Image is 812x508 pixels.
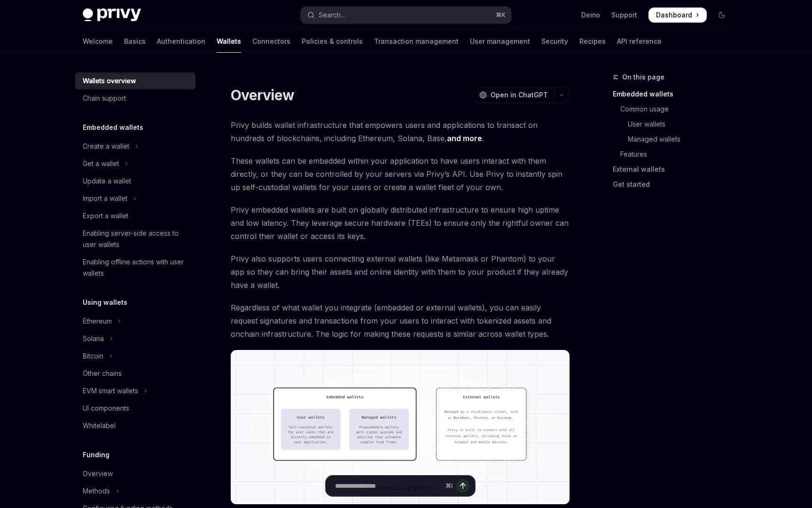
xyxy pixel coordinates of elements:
[231,87,294,103] h1: Overview
[613,87,737,102] a: Embedded wallets
[470,30,530,53] a: User management
[648,8,707,23] a: Dashboard
[75,225,195,253] a: Enabling server-side access to user wallets
[613,162,737,177] a: External wallets
[83,350,103,362] div: Bitcoin
[83,485,110,497] div: Methods
[456,479,469,492] button: Send message
[83,141,129,152] div: Create a wallet
[75,254,195,282] a: Enabling offline actions with user wallets
[83,297,127,308] h5: Using wallets
[83,449,109,460] h5: Funding
[473,87,554,103] button: Open in ChatGPT
[75,138,195,155] button: Toggle Create a wallet section
[231,154,570,194] span: These wallets can be embedded within your application to have users interact with them directly, ...
[75,400,195,417] a: UI components
[75,313,195,330] button: Toggle Ethereum section
[611,10,637,20] a: Support
[75,382,195,399] button: Toggle EVM smart wallets section
[83,420,116,431] div: Whitelabel
[124,30,146,53] a: Basics
[75,417,195,434] a: Whitelabel
[541,30,568,53] a: Security
[231,301,570,341] span: Regardless of what wallet you integrate (embedded or external wallets), you can easily request si...
[75,155,195,172] button: Toggle Get a wallet section
[83,468,113,479] div: Overview
[83,193,127,204] div: Import a wallet
[75,348,195,365] button: Toggle Bitcoin section
[83,8,141,22] img: dark logo
[83,175,131,187] div: Update a wallet
[613,117,737,132] a: User wallets
[83,316,112,327] div: Ethereum
[75,90,195,107] a: Chain support
[157,30,205,53] a: Authentication
[83,228,190,250] div: Enabling server-side access to user wallets
[83,256,190,279] div: Enabling offline actions with user wallets
[714,8,729,23] button: Toggle dark mode
[75,483,195,500] button: Toggle Methods section
[75,173,195,190] a: Update a wallet
[83,93,126,104] div: Chain support
[579,30,606,53] a: Recipes
[613,132,737,147] a: Managed wallets
[622,71,664,83] span: On this page
[83,158,119,169] div: Get a wallet
[301,7,511,24] button: Open search
[83,122,143,133] h5: Embedded wallets
[613,177,737,192] a: Get started
[613,147,737,162] a: Features
[83,385,138,397] div: EVM smart wallets
[83,210,128,222] div: Export a wallet
[75,365,195,382] a: Other chains
[319,9,345,21] div: Search...
[581,10,600,20] a: Demo
[231,203,570,243] span: Privy embedded wallets are built on globally distributed infrastructure to ensure high uptime and...
[491,90,548,100] span: Open in ChatGPT
[231,252,570,292] span: Privy also supports users connecting external wallets (like Metamask or Phantom) to your app so t...
[217,30,241,53] a: Wallets
[75,190,195,207] button: Toggle Import a wallet section
[656,10,692,20] span: Dashboard
[75,330,195,347] button: Toggle Solana section
[617,30,662,53] a: API reference
[335,476,442,496] input: Ask a question...
[83,403,129,414] div: UI components
[75,207,195,224] a: Export a wallet
[231,350,570,504] img: images/walletoverview.png
[374,30,459,53] a: Transaction management
[252,30,290,53] a: Connectors
[83,75,136,87] div: Wallets overview
[75,465,195,482] a: Overview
[231,119,570,145] span: Privy builds wallet infrastructure that empowers users and applications to transact on hundreds o...
[613,102,737,117] a: Common usage
[83,368,122,379] div: Other chains
[447,134,482,143] a: and more
[83,333,104,344] div: Solana
[302,30,363,53] a: Policies & controls
[83,30,113,53] a: Welcome
[496,11,506,19] span: ⌘ K
[75,72,195,89] a: Wallets overview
